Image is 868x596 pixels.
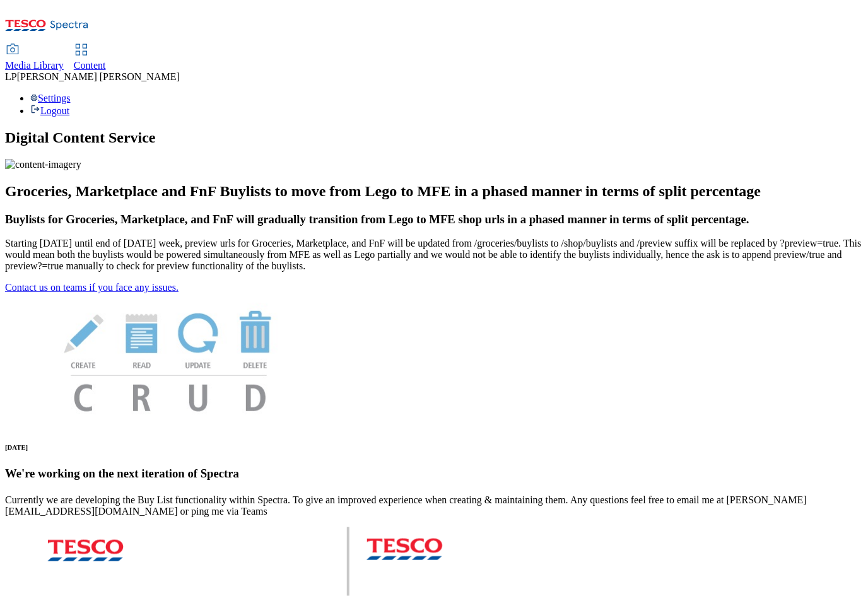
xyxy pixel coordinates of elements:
a: Media Library [5,45,64,71]
p: Currently we are developing the Buy List functionality within Spectra. To give an improved experi... [5,494,863,517]
img: News Image [5,293,333,425]
p: Starting [DATE] until end of [DATE] week, preview urls for Groceries, Marketplace, and FnF will b... [5,238,863,272]
img: content-imagery [5,159,81,170]
a: Settings [30,93,71,103]
h6: [DATE] [5,443,863,451]
span: Media Library [5,60,64,71]
a: Logout [30,105,69,116]
h1: Digital Content Service [5,129,863,146]
h3: We're working on the next iteration of Spectra [5,467,863,481]
span: [PERSON_NAME] [PERSON_NAME] [17,71,180,82]
h3: Buylists for Groceries, Marketplace, and FnF will gradually transition from Lego to MFE shop urls... [5,213,863,226]
a: Contact us on teams if you face any issues. [5,282,179,293]
span: Content [74,60,106,71]
span: LP [5,71,17,82]
a: Content [74,45,106,71]
h2: Groceries, Marketplace and FnF Buylists to move from Lego to MFE in a phased manner in terms of s... [5,183,863,200]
